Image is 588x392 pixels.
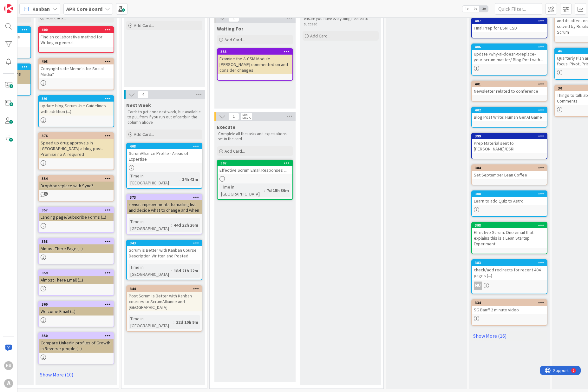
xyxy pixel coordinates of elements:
[472,139,547,153] div: Prep Material sent to [PERSON_NAME]/ESRI
[127,286,202,292] div: 344
[129,264,171,278] div: Time in [GEOGRAPHIC_DATA]
[39,33,114,47] div: Find an collaborative method for Writing in general
[42,134,114,138] div: 376
[471,331,547,341] a: Show More (16)
[475,108,547,112] div: 402
[42,96,114,101] div: 391
[126,143,202,189] a: 408ScrumAlliance Profile - Areas of ExpertiseTime in [GEOGRAPHIC_DATA]:14h 43m
[32,5,50,13] span: Kanban
[126,285,202,332] a: 344Post Scrum is Better with Kanban courses to ScrumAlliance and [GEOGRAPHIC_DATA]Time in [GEOGRA...
[228,14,239,22] span: 1
[217,124,235,130] span: Execute
[39,302,114,316] div: 360Welcome Email (...)
[472,50,547,64] div: Update /why-ai-doesn-t-replace-your-scrum-master/ Blog Post with...
[39,27,114,47] div: 400Find an collaborative method for Writing in general
[134,131,154,137] span: Add Card...
[38,26,114,53] a: 400Find an collaborative method for Writing in general
[39,302,114,307] div: 360
[471,299,547,326] a: 334SG Banff 2 minute video
[472,133,547,139] div: 399
[218,55,292,74] div: Examine the A-CSM Module [PERSON_NAME] commented on and consider changes
[127,143,202,163] div: 408ScrumAlliance Profile - Areas of Expertise
[39,244,114,253] div: Almost There Page (...)
[126,194,202,235] a: 373revisit improvements to mailing list and decide what to change and whenTime in [GEOGRAPHIC_DAT...
[42,59,114,64] div: 403
[129,315,173,329] div: Time in [GEOGRAPHIC_DATA]
[39,333,114,339] div: 350
[217,25,243,32] span: Waiting For
[42,271,114,275] div: 359
[38,95,114,127] a: 391update blog Scrum Use Guidelines with addition (...)
[472,18,547,32] div: 407FInal Prep for ESRI CSD
[475,261,547,265] div: 383
[66,6,102,12] b: APR Core Board
[129,172,180,186] div: Time in [GEOGRAPHIC_DATA]
[475,223,547,228] div: 398
[39,270,114,284] div: 359Almost There Email (...)
[472,282,547,290] div: HU
[42,28,114,32] div: 400
[218,166,292,174] div: Effective Scrum Email Responses ...
[304,11,377,27] p: Clarify any information on the card to ensure you have everything needed to succeed.
[127,292,202,311] div: Post Scrum is Better with Kanban courses to ScrumAlliance and [GEOGRAPHIC_DATA]
[39,133,114,139] div: 376
[171,267,172,274] span: :
[127,195,202,200] div: 373
[217,48,293,81] a: 353Examine the A-CSM Module [PERSON_NAME] commented on and consider changes
[38,132,114,170] a: 376Speed up drug approvals in [GEOGRAPHIC_DATA] a blog post. Promise no AI required
[39,339,114,353] div: Compare LinkedIn profiles of Growth in Reverse people (...)
[471,81,547,102] a: 401Newsletter related to conference
[475,301,547,305] div: 334
[39,133,114,158] div: 376Speed up drug approvals in [GEOGRAPHIC_DATA] a blog post. Promise no AI required
[472,228,547,248] div: Effective Scrum: One email that explains this is a Lean Startup Experiment
[134,23,154,28] span: Add Card...
[127,195,202,214] div: 373revisit improvements to mailing list and decide what to change and when
[39,59,114,64] div: 403
[472,300,547,306] div: 334
[39,182,114,190] div: Dropbox replace with Sync?
[472,107,547,121] div: 402Blog Post Write: Human GenAI Game
[38,269,114,296] a: 359Almost There Email (...)
[225,37,245,43] span: Add Card...
[127,240,202,260] div: 343Scrum is Better with Kanban Course Description Written and Posted
[220,50,292,54] div: 353
[42,176,114,181] div: 354
[218,160,292,166] div: 397
[39,333,114,353] div: 350Compare LinkedIn profiles of Growth in Reverse people (...)
[475,134,547,138] div: 399
[38,207,114,233] a: 357Landing page/Subscribe Forms (...)
[127,246,202,260] div: Scrum is Better with Kanban Course Description Written and Posted
[472,223,547,248] div: 398Effective Scrum: One email that explains this is a Lean Startup Experiment
[172,222,200,229] div: 44d 22h 26m
[42,334,114,338] div: 350
[474,282,482,290] div: HU
[38,58,114,90] a: 403Copyright safe Meme's for Social Media?
[42,302,114,307] div: 360
[33,3,35,8] div: 2
[138,91,148,98] span: 4
[39,96,114,116] div: 391update blog Scrum Use Guidelines with addition (...)
[39,96,114,102] div: 391
[218,131,292,142] p: Complete all the tasks and expectations set in the card.
[472,81,547,87] div: 401
[39,102,114,116] div: update blog Scrum Use Guidelines with addition (...)
[472,260,547,266] div: 383
[127,240,202,246] div: 343
[472,165,547,171] div: 384
[127,143,202,149] div: 408
[38,175,114,202] a: 354Dropbox replace with Sync?
[127,200,202,214] div: revisit improvements to mailing list and decide what to change and when
[471,133,547,159] a: 399Prep Material sent to [PERSON_NAME]/ESRI
[471,164,547,185] a: 384Set September Lean Coffee
[472,81,547,95] div: 401Newsletter related to conference
[127,110,201,125] p: Cards to get done next week, but available to pull from if you run out of cards in the column above.
[475,82,547,86] div: 401
[471,259,547,294] a: 383check/add redirects for recent 404 pages (...)HU
[44,192,48,196] span: 1
[472,24,547,32] div: FInal Prep for ESRI CSD
[472,113,547,121] div: Blog Post Write: Human GenAI Game
[39,64,114,78] div: Copyright safe Meme's for Social Media?
[130,195,202,200] div: 373
[495,3,542,15] input: Quick Filter...
[475,166,547,170] div: 384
